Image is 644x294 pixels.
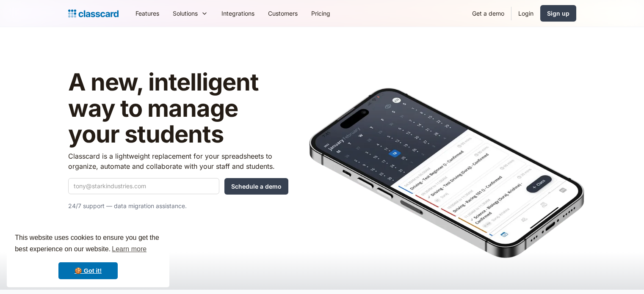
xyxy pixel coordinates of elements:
[173,9,198,18] div: Solutions
[68,201,288,211] p: 24/7 support — data migration assistance.
[68,178,219,194] input: tony@starkindustries.com
[465,4,511,23] a: Get a demo
[511,4,540,23] a: Login
[15,233,161,256] span: This website uses cookies to ensure you get the best experience on our website.
[111,243,148,256] a: learn more about cookies
[68,8,119,19] a: Logo
[58,262,118,279] a: dismiss cookie message
[68,151,288,171] p: Classcard is a lightweight replacement for your spreadsheets to organize, automate and collaborat...
[129,4,166,23] a: Features
[261,4,304,23] a: Customers
[547,9,569,18] div: Sign up
[540,5,576,22] a: Sign up
[166,4,215,23] div: Solutions
[68,69,288,148] h1: A new, intelligent way to manage your students
[215,4,261,23] a: Integrations
[68,178,288,195] form: Quick Demo Form
[224,178,288,195] input: Schedule a demo
[304,4,337,23] a: Pricing
[7,225,169,287] div: cookieconsent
